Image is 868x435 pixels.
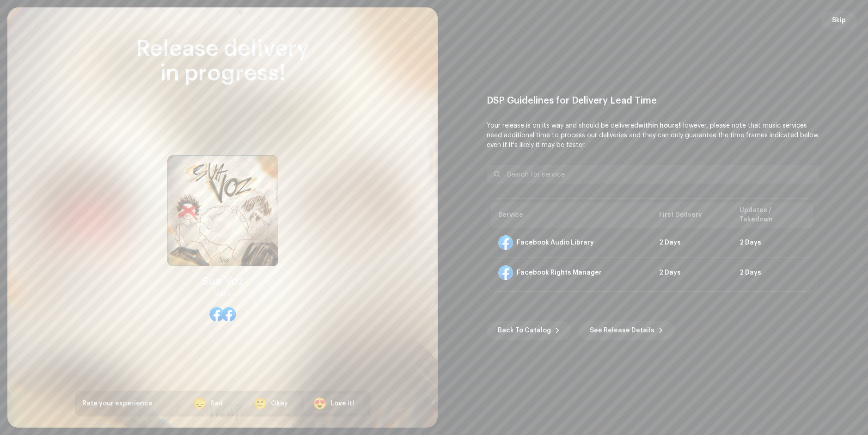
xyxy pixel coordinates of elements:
[202,274,244,288] div: Sua Voz
[330,399,354,409] div: Love it!
[487,95,819,106] div: DSP Guidelines for Delivery Lead Time
[82,400,153,407] span: Rate your experience
[832,11,846,30] span: Skip
[732,202,813,228] th: Updates / Takedown
[491,202,652,228] th: Service
[652,202,732,228] th: First Delivery
[487,121,819,150] p: Your release is on its way and should be delivered However, please note that music services need ...
[214,288,231,300] div: Matis
[652,228,732,258] td: 2 Days
[517,239,594,246] div: Facebook Audio Library
[210,399,223,409] div: Bad
[652,258,732,288] td: 2 Days
[253,398,267,409] div: 🙂
[75,37,371,86] div: Release delivery in progress!
[732,228,813,258] td: 2 Days
[732,258,813,288] td: 2 Days
[638,123,680,129] b: within hours!
[167,155,278,266] img: a6130792-1d99-4db1-a18b-26108c38d3fb
[498,321,551,340] span: Back To Catalog
[313,398,327,409] div: 😍
[517,269,602,276] div: Facebook Rights Manager
[821,11,857,30] button: Skip
[487,165,819,184] input: Search for service
[193,398,207,409] div: 😞
[590,321,654,340] span: See Release Details
[487,321,571,340] button: Back To Catalog
[271,399,288,409] div: Okay
[579,321,675,340] button: See Release Details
